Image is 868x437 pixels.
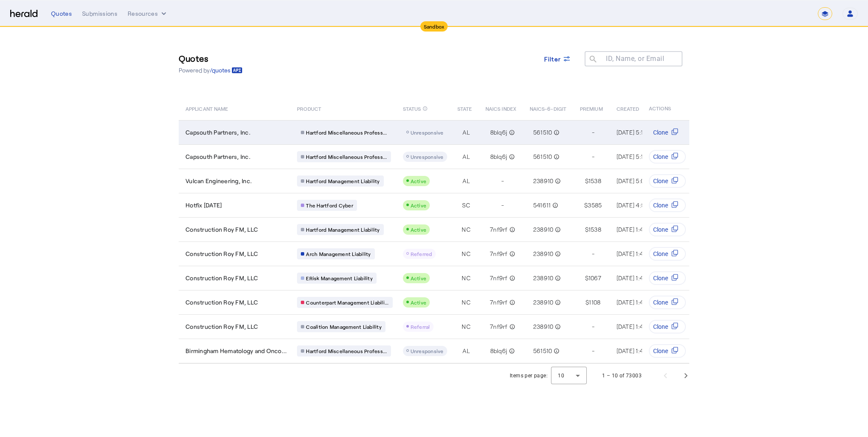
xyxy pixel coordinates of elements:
span: Unresponsive [411,348,444,354]
button: Clone [649,126,686,139]
span: Vulcan Engineering, Inc. [186,177,252,185]
span: Clone [653,274,668,282]
mat-icon: info_outline [508,322,515,331]
div: Quotes [51,9,72,18]
span: Arch Management Liability [306,250,371,257]
span: Hartford Management Liability [306,226,380,233]
span: Hartford Miscellaneous Profess... [306,348,387,354]
span: AL [463,128,470,137]
mat-icon: info_outline [553,177,561,185]
span: 8blq6j [490,128,508,137]
span: Capsouth Partners, Inc. [186,152,251,161]
span: 7nf9rf [490,322,508,331]
span: AL [463,347,470,355]
span: $ [585,298,589,307]
span: [DATE] 5:13 PM [617,153,657,160]
span: 1067 [588,274,601,282]
mat-label: ID, Name, or Email [606,55,664,63]
span: 7nf9rf [490,225,508,234]
span: NAICS-6-DIGIT [530,104,566,112]
span: STATUS [403,104,421,112]
span: Hartford Miscellaneous Profess... [306,129,387,136]
button: Next page [676,365,696,386]
span: 561510 [533,152,552,161]
span: NC [462,250,471,258]
span: $ [585,177,588,185]
span: [DATE] 1:44 PM [617,347,657,354]
span: APPLICANT NAME [186,104,228,112]
span: 238910 [533,322,554,331]
span: 7nf9rf [490,274,508,282]
span: - [592,128,594,137]
span: NAICS INDEX [485,104,516,112]
span: [DATE] 1:49 PM [617,299,657,306]
span: Construction Roy FM, LLC [186,322,258,331]
mat-icon: info_outline [553,298,561,307]
button: Clone [649,247,686,261]
mat-icon: info_outline [553,274,561,282]
mat-icon: info_outline [423,104,428,113]
span: Clone [653,250,668,258]
span: 238910 [533,298,554,307]
button: Clone [649,271,686,285]
span: Construction Roy FM, LLC [186,274,258,282]
span: - [592,250,594,258]
span: NC [462,298,471,307]
mat-icon: info_outline [508,225,515,234]
span: Active [411,299,427,305]
button: Clone [649,296,686,309]
span: The Hartford Cyber [306,202,353,209]
span: Birmingham Hematology and Onco... [186,347,287,355]
span: 7nf9rf [490,298,508,307]
span: [DATE] 1:49 PM [617,323,657,330]
span: Referral [411,324,430,330]
span: $ [585,225,588,234]
span: [DATE] 1:49 PM [617,274,657,282]
span: NC [462,274,471,282]
mat-icon: info_outline [508,298,515,307]
span: NC [462,225,471,234]
span: Capsouth Partners, Inc. [186,128,251,137]
mat-icon: info_outline [553,250,561,258]
span: $ [585,274,588,282]
span: Clone [653,347,668,355]
span: Active [411,178,427,184]
span: [DATE] 5:05 PM [617,177,658,184]
span: 8blq6j [490,347,508,355]
p: Powered by [179,66,243,75]
span: [DATE] 1:49 PM [617,226,657,233]
span: - [592,347,594,355]
span: - [592,152,594,161]
span: 1538 [588,225,601,234]
span: Hartford Management Liability [306,178,380,184]
span: CREATED [617,104,640,112]
mat-icon: info_outline [552,128,560,137]
span: [DATE] 1:49 PM [617,250,657,257]
span: - [501,201,504,210]
span: Referred [411,251,432,257]
span: 561510 [533,128,552,137]
span: 238910 [533,225,554,234]
span: Construction Roy FM, LLC [186,225,258,234]
span: Unresponsive [411,154,444,160]
span: 238910 [533,177,554,185]
mat-icon: info_outline [552,152,560,161]
div: Items per page: [510,371,548,380]
span: [DATE] 4:51 PM [617,201,657,209]
button: Clone [649,223,686,236]
div: Sandbox [420,21,448,32]
button: Clone [649,320,686,333]
button: Clone [649,150,686,164]
span: SC [462,201,470,210]
span: Clone [653,225,668,234]
span: Hotfix [DATE] [186,201,222,210]
div: 1 – 10 of 73003 [602,371,642,380]
span: PRODUCT [297,104,321,112]
span: 541611 [533,201,551,210]
mat-icon: info_outline [553,225,561,234]
button: Resources dropdown menu [128,9,168,18]
mat-icon: info_outline [507,152,515,161]
span: Counterpart Management Liabili... [306,299,388,306]
span: 1538 [588,177,601,185]
a: /quotes [210,66,243,75]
